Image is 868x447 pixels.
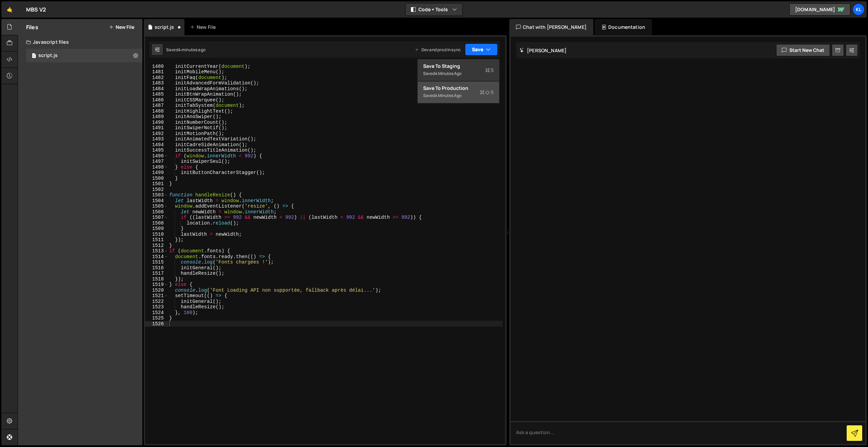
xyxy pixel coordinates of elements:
[145,109,168,114] div: 1488
[145,321,168,327] div: 1526
[145,131,168,137] div: 1492
[38,53,58,59] div: script.js
[145,203,168,209] div: 1505
[145,153,168,159] div: 1496
[109,24,134,30] button: New File
[145,259,168,265] div: 1515
[485,67,494,74] span: S
[166,47,205,53] div: Saved
[145,304,168,310] div: 1523
[435,93,461,98] div: 4 minutes ago
[145,69,168,75] div: 1481
[145,170,168,176] div: 1499
[145,288,168,293] div: 1520
[145,187,168,193] div: 1502
[145,215,168,220] div: 1507
[145,80,168,86] div: 1483
[145,310,168,316] div: 1524
[32,54,36,59] span: 1
[145,181,168,187] div: 1501
[145,271,168,276] div: 1517
[1,1,18,18] a: 🤙
[423,92,494,100] div: Saved
[145,209,168,215] div: 1506
[519,47,567,54] h2: [PERSON_NAME]
[145,282,168,288] div: 1519
[465,43,498,56] button: Save
[852,3,865,16] a: Kl
[145,226,168,232] div: 1509
[423,70,494,78] div: Saved
[145,192,168,198] div: 1503
[423,63,494,70] div: Save to Staging
[423,85,494,92] div: Save to Production
[145,254,168,260] div: 1514
[480,89,494,96] span: S
[789,3,850,16] a: [DOMAIN_NAME]
[190,24,218,31] div: New File
[145,293,168,299] div: 1521
[145,64,168,70] div: 1480
[406,3,462,16] button: Code + Tools
[415,47,461,53] div: Dev and prod in sync
[145,299,168,305] div: 1522
[145,120,168,125] div: 1490
[145,97,168,103] div: 1486
[26,5,46,14] div: MBS V2
[26,49,142,62] div: 16372/44284.js
[145,220,168,226] div: 1508
[418,59,499,81] button: Save to StagingS Saved4 minutes ago
[776,44,830,56] button: Start new chat
[435,71,461,76] div: 4 minutes ago
[145,148,168,153] div: 1495
[145,86,168,92] div: 1484
[155,24,174,31] div: script.js
[145,176,168,181] div: 1500
[418,81,499,103] button: Save to ProductionS Saved4 minutes ago
[595,19,652,35] div: Documentation
[145,92,168,97] div: 1485
[145,243,168,249] div: 1512
[145,142,168,148] div: 1494
[145,75,168,81] div: 1482
[178,47,205,53] div: 4 minutes ago
[145,198,168,204] div: 1504
[145,248,168,254] div: 1513
[145,265,168,271] div: 1516
[509,19,593,35] div: Chat with [PERSON_NAME]
[18,35,142,49] div: Javascript files
[145,114,168,120] div: 1489
[26,23,38,31] h2: Files
[145,125,168,131] div: 1491
[145,232,168,237] div: 1510
[145,164,168,170] div: 1498
[145,237,168,243] div: 1511
[145,315,168,321] div: 1525
[145,276,168,282] div: 1518
[145,103,168,109] div: 1487
[145,159,168,164] div: 1497
[145,136,168,142] div: 1493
